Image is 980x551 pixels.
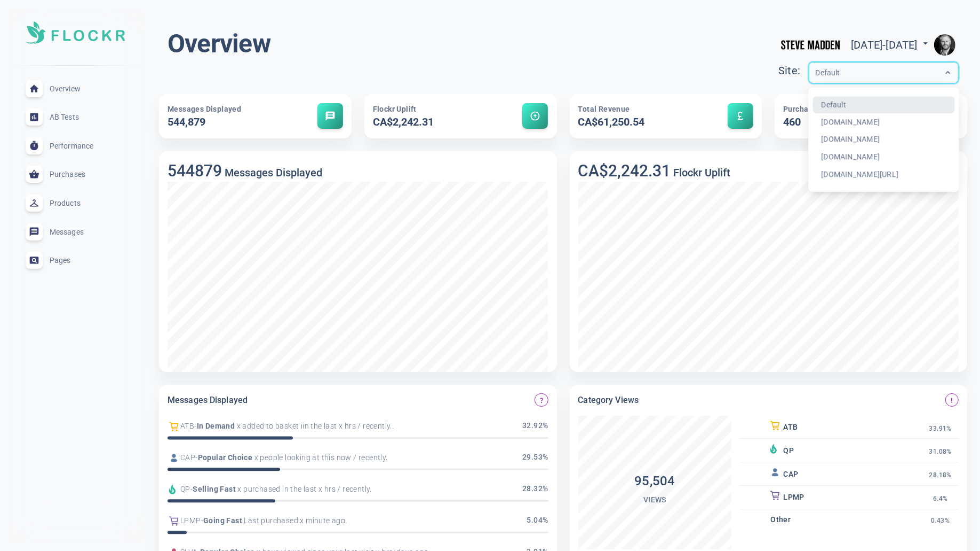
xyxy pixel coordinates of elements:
[193,484,236,495] span: Selling Fast
[180,484,193,495] span: QP -
[578,105,630,113] span: Total Revenue
[236,484,372,495] span: x purchased in the last x hrs / recently.
[812,149,955,166] div: [DOMAIN_NAME]
[168,161,222,180] h3: 544879
[26,21,125,44] img: Soft UI Logo
[168,393,248,407] h6: Messages Displayed
[168,105,241,113] span: Messages Displayed
[735,111,746,121] span: currency_pound
[180,421,197,432] span: ATB -
[180,515,203,526] span: LPMP -
[9,103,142,131] a: AB Tests
[325,111,336,121] span: message
[522,483,548,496] span: 28.32 %
[643,495,666,504] span: Views
[203,515,242,526] span: Going Fast
[373,115,490,130] h5: CA$2,242.31
[197,421,235,432] span: In Demand
[783,105,821,113] span: Purchases
[242,515,347,526] span: Last purchased x minute ago.
[530,111,540,121] span: arrow_circle_up
[168,115,284,130] h5: 544,879
[9,74,142,103] a: Overview
[168,28,270,60] h1: Overview
[198,452,253,463] span: Popular Choice
[812,166,955,183] div: [DOMAIN_NAME][URL]
[578,115,695,130] h5: CA$61,250.54
[578,472,732,490] h4: 95,504
[9,246,142,275] a: Pages
[945,393,959,407] button: Message views on the category page
[235,421,394,432] span: x added to basket iin the last x hrs / recently..
[9,160,142,189] a: Purchases
[851,38,931,51] span: [DATE] - [DATE]
[180,452,198,463] span: CAP -
[929,448,952,456] span: 31.08%
[9,131,142,160] a: Performance
[527,515,548,527] span: 5.04 %
[929,425,952,433] span: 33.91%
[9,189,142,218] a: Products
[9,218,142,246] a: Messages
[812,131,955,149] div: [DOMAIN_NAME]
[522,452,548,464] span: 29.53 %
[931,517,950,525] span: 0.43%
[222,166,322,179] h5: Messages Displayed
[929,471,952,479] span: 28.18%
[578,161,671,180] h3: CA$2,242.31
[671,166,731,179] h5: Flockr Uplift
[535,393,548,407] button: Which Flockr messages are displayed the most
[812,96,955,114] div: Default
[373,105,417,113] span: Flockr Uplift
[783,115,900,130] h5: 460
[812,114,955,131] div: [DOMAIN_NAME]
[949,397,955,403] span: priority_high
[522,420,548,433] span: 32.92 %
[538,397,545,403] span: question_mark
[578,393,639,407] h6: Category Views
[778,62,808,80] div: Site:
[934,34,955,56] img: e9922e3fc00dd5316fa4c56e6d75935f
[252,452,387,463] span: x people looking at this now / recently.
[778,28,842,61] img: stevemadden
[933,495,948,503] span: 6.4%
